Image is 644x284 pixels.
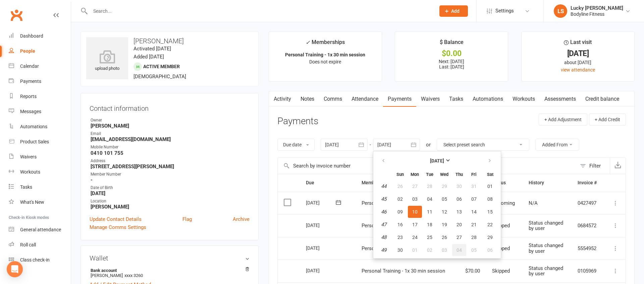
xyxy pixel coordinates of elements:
a: People [9,44,71,59]
button: 29 [482,231,499,243]
div: Memberships [306,38,345,50]
button: 04 [423,193,437,205]
div: Date of Birth [91,185,250,191]
div: People [20,48,35,54]
span: 30 [457,184,462,189]
button: + Add Adjustment [539,113,587,126]
small: Monday [411,172,419,177]
strong: - [91,177,250,183]
a: Roll call [9,237,71,252]
div: upload photo [86,50,128,72]
span: 04 [457,247,462,253]
a: view attendance [561,67,595,73]
button: Added From [535,139,579,151]
div: Filter [589,162,601,170]
span: Personal Training - 1x 30 min session [362,245,445,251]
div: Automations [20,124,47,129]
button: 13 [452,206,466,218]
span: 17 [412,222,418,227]
span: Status changed by user [529,242,563,254]
span: 01 [412,247,418,253]
button: 31 [467,180,481,192]
div: [DATE] [306,197,337,208]
button: 11 [423,206,437,218]
span: 29 [487,235,493,240]
button: 28 [467,231,481,243]
time: Activated [DATE] [133,46,171,52]
button: 26 [437,231,451,243]
span: Settings [495,3,514,18]
span: 27 [457,235,462,240]
a: Activity [269,91,296,107]
button: 15 [482,206,499,218]
a: Clubworx [8,7,25,23]
span: 24 [412,235,418,240]
span: 08 [487,196,493,202]
button: 01 [482,180,499,192]
a: Class kiosk mode [9,252,71,268]
i: ✓ [306,39,310,46]
div: [DATE] [306,243,337,253]
div: Owner [91,117,250,124]
a: Calendar [9,59,71,74]
button: 05 [467,244,481,256]
h3: Contact information [90,102,250,112]
strong: [PERSON_NAME] [91,204,250,210]
span: Add [451,8,460,14]
div: Open Intercom Messenger [7,261,23,277]
div: Roll call [20,242,36,247]
small: Tuesday [426,172,433,177]
time: Added [DATE] [133,54,164,60]
a: Assessments [540,91,581,107]
button: 02 [423,244,437,256]
span: 12 [442,209,447,215]
a: Flag [182,215,192,223]
small: Friday [471,172,476,177]
small: Thursday [455,172,463,177]
div: Last visit [564,38,592,50]
em: 45 [381,196,386,202]
a: Workouts [9,164,71,180]
button: 16 [393,219,407,231]
td: 0105969 [572,259,604,282]
button: 25 [423,231,437,243]
button: Filter [577,158,610,174]
button: 21 [467,219,481,231]
div: [DATE] [306,220,337,230]
span: 21 [471,222,477,227]
span: 03 [412,196,418,202]
span: 14 [471,209,477,215]
div: Bodyline Fitness [571,11,623,17]
span: 29 [442,184,447,189]
span: 20 [457,222,462,227]
button: + Add Credit [589,113,626,126]
a: Tasks [444,91,468,107]
span: 05 [442,196,447,202]
small: Wednesday [440,172,448,177]
div: Calendar [20,63,39,69]
a: Payments [9,74,71,89]
button: 12 [437,206,451,218]
a: Manage Comms Settings [90,223,146,231]
strong: [PERSON_NAME] [91,123,250,129]
span: 22 [487,222,493,227]
span: 26 [397,184,403,189]
span: 13 [457,209,462,215]
span: Upcoming [492,200,515,206]
button: 04 [452,244,466,256]
span: 06 [487,247,493,253]
em: 47 [381,222,386,228]
h3: [PERSON_NAME] [86,37,253,45]
span: 25 [427,235,432,240]
h3: Wallet [90,254,250,262]
div: What's New [20,199,44,205]
div: Member Number [91,171,250,178]
a: Automations [9,119,71,134]
strong: [DATE] [430,158,444,163]
strong: [EMAIL_ADDRESS][DOMAIN_NAME] [91,136,250,142]
th: Invoice # [572,174,604,191]
a: Credit balance [581,91,624,107]
em: 44 [381,183,386,189]
div: Waivers [20,154,37,159]
button: 27 [452,231,466,243]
